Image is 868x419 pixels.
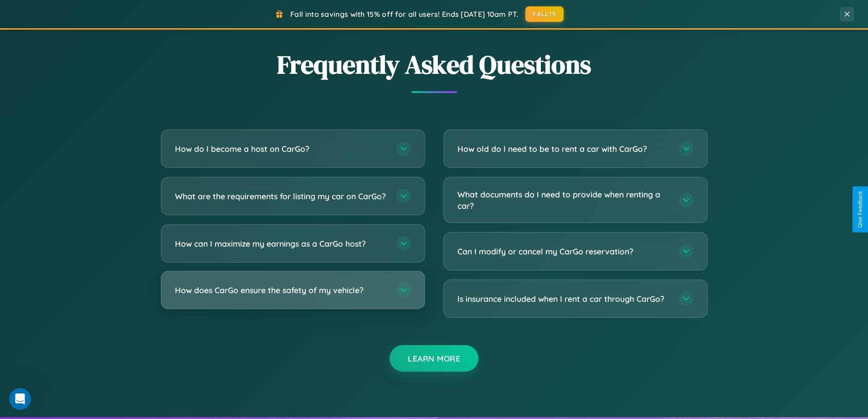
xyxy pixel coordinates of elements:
[290,10,519,19] span: Fall into savings with 15% off for all users! Ends [DATE] 10am PT.
[175,285,387,296] h3: How does CarGo ensure the safety of my vehicle?
[457,189,670,211] h3: What documents do I need to provide when renting a car?
[525,6,564,22] button: FALL15
[161,47,708,82] h2: Frequently Asked Questions
[457,293,670,305] h3: Is insurance included when I rent a car through CarGo?
[9,388,31,410] iframe: Intercom live chat
[857,191,863,228] div: Give Feedback
[175,143,387,155] h3: How do I become a host on CarGo?
[175,238,387,249] h3: How can I maximize my earnings as a CarGo host?
[457,246,670,257] h3: Can I modify or cancel my CarGo reservation?
[457,143,670,155] h3: How old do I need to be to rent a car with CarGo?
[175,191,387,202] h3: What are the requirements for listing my car on CarGo?
[390,345,478,372] button: Learn More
